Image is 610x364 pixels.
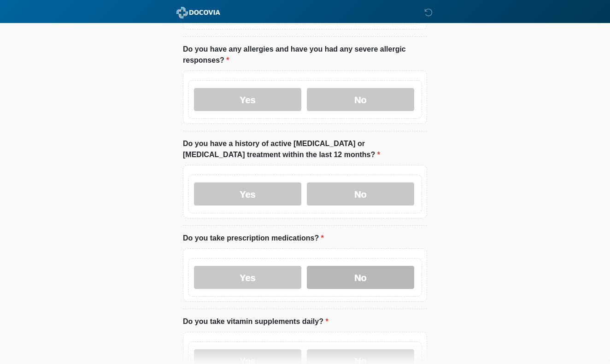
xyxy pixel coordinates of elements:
[194,266,301,289] label: Yes
[174,7,223,18] img: Evolve HRT & Wellness Logo
[183,44,427,66] label: Do you have any allergies and have you had any severe allergic responses?
[307,266,414,289] label: No
[194,88,301,111] label: Yes
[307,182,414,205] label: No
[183,138,427,160] label: Do you have a history of active [MEDICAL_DATA] or [MEDICAL_DATA] treatment within the last 12 mon...
[183,233,324,244] label: Do you take prescription medications?
[307,88,414,111] label: No
[194,182,301,205] label: Yes
[183,316,328,327] label: Do you take vitamin supplements daily?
